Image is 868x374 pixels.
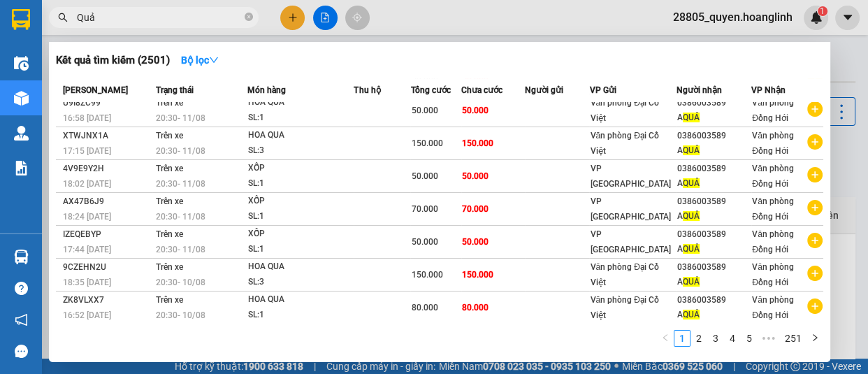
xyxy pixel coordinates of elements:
div: 4V9E9Y2H [63,161,152,176]
span: 17:44 [DATE] [63,245,111,254]
span: 70.000 [411,204,437,214]
div: IZEQEBYP [63,227,152,242]
div: SL: 1 [248,110,353,126]
span: QUẢ [683,310,700,319]
div: HOA QUA [248,95,353,110]
div: A [677,308,751,322]
div: A [677,110,751,125]
span: [PERSON_NAME] [63,86,128,96]
span: 150.000 [462,138,493,148]
span: plus-circle [807,266,823,281]
div: 0386003589 [677,260,751,275]
span: Người gửi [525,86,563,96]
span: VP [GEOGRAPHIC_DATA] [590,196,670,222]
div: A [677,143,751,158]
span: Văn phòng Đồng Hới [752,262,794,287]
button: right [806,330,823,347]
span: QUẢ [683,145,700,155]
div: SL: 1 [248,308,353,323]
div: 0386003589 [677,129,751,143]
span: 20:30 - 11/08 [156,179,205,189]
span: plus-circle [807,167,823,182]
span: VP Nhận [751,86,786,96]
span: 50.000 [411,171,437,181]
span: 16:52 [DATE] [63,310,111,320]
span: 17:15 [DATE] [63,146,111,156]
span: 50.000 [462,106,489,115]
span: plus-circle [807,299,823,314]
span: plus-circle [807,233,823,248]
span: Trên xe [156,164,183,173]
span: Văn phòng Đại Cồ Việt [590,262,658,287]
span: 50.000 [411,237,437,247]
div: U9I8ZC99 [63,96,152,110]
span: Văn phòng Đồng Hới [752,229,794,254]
span: QUẢ [683,113,700,122]
div: 0386003589 [677,194,751,209]
img: warehouse-icon [14,91,29,106]
img: warehouse-icon [14,250,29,264]
div: XTWJNX1A [63,129,152,143]
span: ••• [758,330,780,347]
div: A [677,176,751,191]
button: left [657,330,674,347]
span: Người nhận [677,86,722,96]
div: HOA QUA [248,128,353,143]
div: XỐP [248,194,353,209]
span: down [209,55,219,65]
strong: Bộ lọc [181,55,219,66]
span: QUẢ [683,244,700,254]
span: Tổng cước [410,86,450,96]
span: Trên xe [156,131,183,141]
img: logo-vxr [12,9,30,30]
span: notification [15,313,28,326]
a: 3 [708,331,723,346]
div: XỐP [248,161,353,176]
div: AX47B6J9 [63,194,152,209]
span: 18:35 [DATE] [63,278,111,287]
li: Next 5 Pages [758,330,780,347]
a: 5 [742,331,757,346]
li: 3 [707,330,724,347]
span: plus-circle [807,101,823,117]
a: 4 [725,331,740,346]
li: Previous Page [657,330,674,347]
img: warehouse-icon [14,126,29,141]
div: A [677,209,751,224]
div: 0386003589 [677,161,751,176]
span: 70.000 [462,204,489,214]
span: Chưa cước [461,86,502,96]
div: SL: 1 [248,209,353,224]
span: Văn phòng Đồng Hới [752,164,794,189]
span: 20:30 - 11/08 [156,113,205,123]
div: HOA QUA [248,292,353,308]
span: close-circle [245,11,253,24]
div: 9CZEHN2U [63,260,152,275]
img: solution-icon [14,161,29,175]
span: 50.000 [462,171,489,181]
span: Trạng thái [156,86,194,96]
span: 20:30 - 10/08 [156,310,205,320]
li: Next Page [806,330,823,347]
span: Trên xe [156,229,183,239]
span: QUẢ [683,178,700,188]
div: SL: 1 [248,242,353,257]
button: Bộ lọcdown [170,49,230,71]
div: 0386003589 [677,96,751,110]
span: Văn phòng Đồng Hới [752,131,794,156]
span: 50.000 [462,237,489,247]
span: plus-circle [807,134,823,150]
span: 18:02 [DATE] [63,179,111,189]
div: A [677,275,751,289]
a: 1 [674,331,690,346]
span: 20:30 - 11/08 [156,212,205,222]
span: question-circle [15,282,28,295]
span: VP [GEOGRAPHIC_DATA] [590,229,670,254]
span: search [58,13,68,22]
span: close-circle [245,13,253,21]
img: warehouse-icon [14,56,29,71]
span: QUẢ [683,277,700,287]
li: 251 [780,330,806,347]
span: Trên xe [156,262,183,272]
span: Trên xe [156,98,183,108]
